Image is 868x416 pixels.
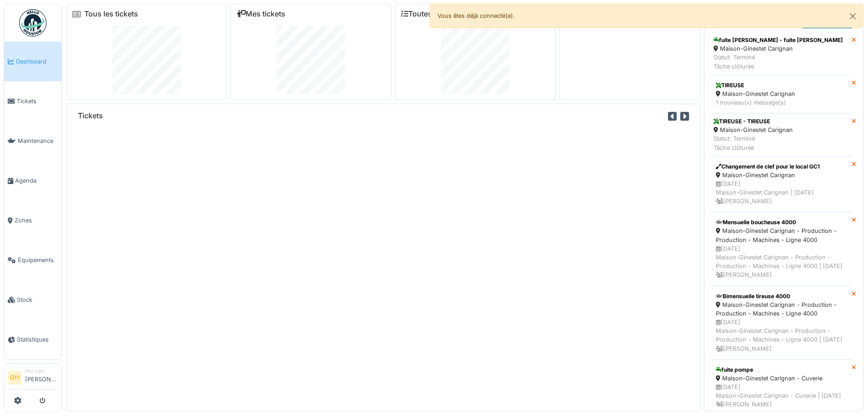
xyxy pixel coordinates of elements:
[714,44,843,53] div: Maison-Ginestet Carignan
[18,137,58,145] span: Maintenance
[18,256,58,264] span: Équipements
[714,53,843,70] div: Statut: Terminé Tâche clôturée
[716,90,846,98] div: Maison-Ginestet Carignan
[710,212,852,285] a: Mensuelle boucheuse 4000 Maison-Ginestet Carignan - Production - Production - Machines - Ligne 40...
[716,292,846,300] div: Bimensuelle tireuse 4000
[78,111,103,120] h6: Tickets
[4,121,62,161] a: Maintenance
[4,240,62,280] a: Équipements
[4,42,62,81] a: Dashboard
[8,371,21,384] li: GH
[710,113,852,156] a: TIREUSE - TIREUSE Maison-Ginestet Carignan Statut: TerminéTâche clôturée
[716,179,846,206] div: [DATE] Maison-Ginestet Carignan | [DATE] [PERSON_NAME]
[710,286,852,359] a: Bimensuelle tireuse 4000 Maison-Ginestet Carignan - Production - Production - Machines - Ligne 40...
[8,368,58,390] a: GH Manager[PERSON_NAME]
[25,368,58,374] div: Manager
[401,10,469,18] a: Toutes les tâches
[19,9,46,37] img: Badge_color-CXgf-gQk.svg
[17,97,58,105] span: Tickets
[4,161,62,200] a: Agenda
[716,226,846,244] div: Maison-Ginestet Carignan - Production - Production - Machines - Ligne 4000
[710,32,852,75] a: fuite [PERSON_NAME] - fuite [PERSON_NAME] Maison-Ginestet Carignan Statut: TerminéTâche clôturée
[15,216,58,225] span: Zones
[716,318,846,353] div: [DATE] Maison-Ginestet Carignan - Production - Production - Machines - Ligne 4000 | [DATE] [PERSO...
[15,176,58,185] span: Agenda
[4,200,62,240] a: Zones
[716,98,846,107] div: 1 nouveau(x) message(s)
[842,4,863,28] button: Close
[84,10,138,18] a: Tous les tickets
[716,374,846,383] div: Maison-Ginestet Carignan - Cuverie
[716,244,846,279] div: [DATE] Maison-Ginestet Carignan - Production - Production - Machines - Ligne 4000 | [DATE] [PERSO...
[17,295,58,304] span: Stock
[4,320,62,359] a: Statistiques
[714,117,793,126] div: TIREUSE - TIREUSE
[25,368,58,387] li: [PERSON_NAME]
[430,4,864,28] div: Vous êtes déjà connecté(e).
[710,75,852,113] a: TIREUSE Maison-Ginestet Carignan 1 nouveau(x) message(s)
[16,57,58,66] span: Dashboard
[716,366,846,374] div: fuite pompe
[714,36,843,44] div: fuite [PERSON_NAME] - fuite [PERSON_NAME]
[710,156,852,212] a: Changement de clef pour le local GC1 Maison-Ginestet Carignan [DATE]Maison-Ginestet Carignan | [D...
[716,383,846,409] div: [DATE] Maison-Ginestet Carignan - Cuverie | [DATE] [PERSON_NAME]
[4,280,62,320] a: Stock
[716,81,846,90] div: TIREUSE
[714,134,793,152] div: Statut: Terminé Tâche clôturée
[714,126,793,134] div: Maison-Ginestet Carignan
[716,171,846,179] div: Maison-Ginestet Carignan
[236,10,285,18] a: Mes tickets
[710,359,852,416] a: fuite pompe Maison-Ginestet Carignan - Cuverie [DATE]Maison-Ginestet Carignan - Cuverie | [DATE] ...
[17,335,58,344] span: Statistiques
[4,81,62,121] a: Tickets
[716,218,846,226] div: Mensuelle boucheuse 4000
[716,300,846,318] div: Maison-Ginestet Carignan - Production - Production - Machines - Ligne 4000
[716,163,846,171] div: Changement de clef pour le local GC1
